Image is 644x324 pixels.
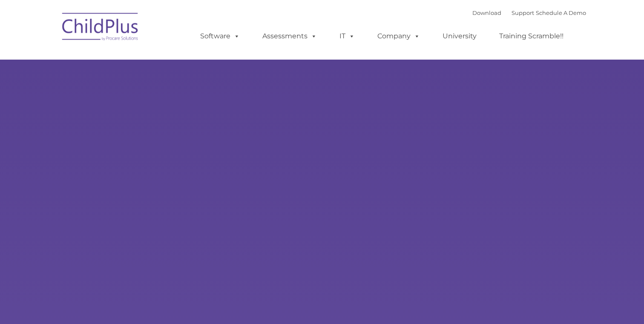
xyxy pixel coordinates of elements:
a: Training Scramble!! [491,28,572,45]
a: IT [331,28,363,45]
font: | [472,9,586,16]
a: Company [369,28,428,45]
a: Assessments [254,28,325,45]
a: Schedule A Demo [536,9,586,16]
a: Software [192,28,248,45]
a: Support [512,9,534,16]
a: Download [472,9,501,16]
img: ChildPlus by Procare Solutions [58,7,143,49]
a: University [434,28,485,45]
